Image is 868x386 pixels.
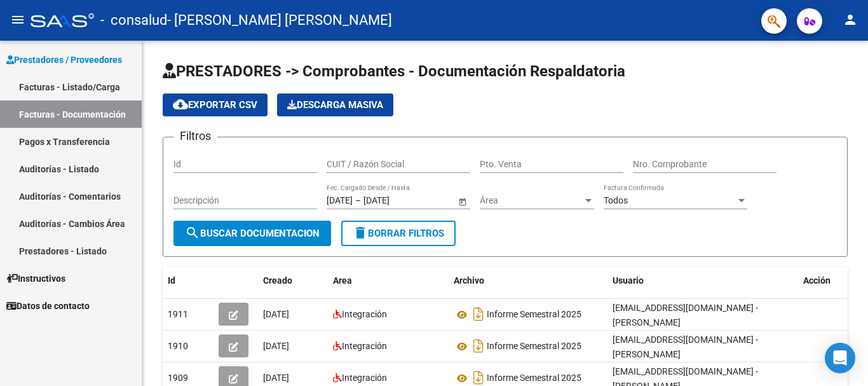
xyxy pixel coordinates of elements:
span: Archivo [454,275,484,286]
div: Open Intercom Messenger [825,343,855,373]
span: 1910 [168,341,188,351]
span: Acción [803,275,831,286]
h3: Filtros [173,127,217,145]
span: Integración [342,373,387,383]
span: PRESTADORES -> Comprobantes - Documentación Respaldatoria [163,62,625,80]
span: Informe Semestral 2025 [487,373,581,383]
span: [EMAIL_ADDRESS][DOMAIN_NAME] - [PERSON_NAME] [613,334,758,359]
input: End date [363,195,426,206]
button: Open calendar [456,195,469,208]
span: [DATE] [263,373,289,383]
button: Buscar Documentacion [173,221,331,246]
datatable-header-cell: Area [328,267,449,294]
span: Buscar Documentacion [185,228,320,239]
span: Usuario [613,275,644,286]
span: 1911 [168,309,188,319]
span: Borrar Filtros [353,228,444,239]
span: Descarga Masiva [287,99,383,111]
button: Borrar Filtros [341,221,456,246]
input: Start date [327,195,353,206]
span: [DATE] [263,341,289,351]
span: Prestadores / Proveedores [6,53,122,67]
datatable-header-cell: Id [163,267,214,294]
span: Informe Semestral 2025 [487,341,581,352]
span: - [PERSON_NAME] [PERSON_NAME] [167,6,392,34]
app-download-masive: Descarga masiva de comprobantes (adjuntos) [277,93,393,116]
datatable-header-cell: Acción [798,267,862,294]
mat-icon: menu [10,12,25,27]
span: [DATE] [263,309,289,319]
button: Exportar CSV [163,93,268,116]
span: Exportar CSV [173,99,257,111]
button: Descarga Masiva [277,93,393,116]
span: Instructivos [6,272,65,286]
span: 1909 [168,373,188,383]
span: Integración [342,341,387,351]
span: Informe Semestral 2025 [487,310,581,320]
span: Área [480,195,583,206]
i: Descargar documento [470,336,487,356]
span: Integración [342,309,387,319]
span: – [355,195,361,206]
mat-icon: search [185,225,200,240]
mat-icon: delete [353,225,368,240]
mat-icon: person [843,12,858,27]
span: Creado [263,275,292,286]
span: [EMAIL_ADDRESS][DOMAIN_NAME] - [PERSON_NAME] [613,303,758,327]
span: - consalud [100,6,167,34]
datatable-header-cell: Archivo [449,267,607,294]
span: Datos de contacto [6,299,90,313]
span: Id [168,275,175,286]
span: Todos [604,195,628,205]
span: Area [333,275,352,286]
datatable-header-cell: Usuario [607,267,798,294]
i: Descargar documento [470,304,487,324]
datatable-header-cell: Creado [258,267,328,294]
mat-icon: cloud_download [173,97,188,112]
